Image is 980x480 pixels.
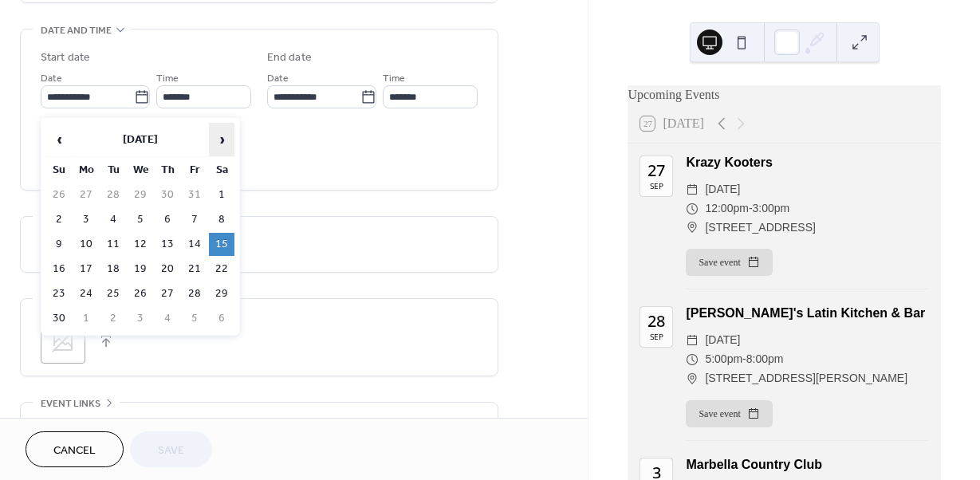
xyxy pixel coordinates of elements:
td: 12 [128,233,153,256]
span: Date [267,70,289,87]
td: 26 [128,282,153,305]
div: ​ [686,350,699,369]
td: 29 [128,183,153,207]
div: End date [267,49,312,66]
span: Time [156,70,179,87]
td: 3 [128,307,153,330]
td: 30 [46,307,72,330]
td: 25 [100,282,126,305]
td: 29 [209,282,234,305]
span: 8:00pm [746,350,784,369]
td: 22 [209,258,234,281]
td: 1 [209,183,234,207]
th: Sa [209,159,234,182]
td: 26 [46,183,72,207]
button: Save event [686,400,772,427]
th: Mo [73,159,99,182]
td: 3 [73,208,99,231]
th: [DATE] [73,123,207,157]
th: Su [46,159,72,182]
span: Date [41,70,62,87]
span: 5:00pm [705,350,742,369]
td: 2 [100,307,126,330]
span: - [742,350,746,369]
div: ••• [21,403,498,436]
td: 27 [73,183,99,207]
div: [PERSON_NAME]'s Latin Kitchen & Bar [686,304,928,323]
div: ​ [686,369,699,388]
td: 30 [155,183,180,207]
div: 28 [647,313,665,329]
th: Fr [182,159,207,182]
td: 8 [209,208,234,231]
th: Tu [100,159,126,182]
td: 13 [155,233,180,256]
div: Start date [41,49,90,66]
td: 19 [128,258,153,281]
td: 10 [73,233,99,256]
td: 4 [100,208,126,231]
span: Time [383,70,405,87]
td: 11 [100,233,126,256]
div: 27 [647,163,665,179]
div: Sep [650,332,663,340]
div: ​ [686,180,699,199]
td: 18 [100,258,126,281]
td: 28 [100,183,126,207]
td: 23 [46,282,72,305]
td: 6 [155,208,180,231]
td: 28 [182,282,207,305]
td: 2 [46,208,72,231]
span: 3:00pm [753,199,790,218]
td: 6 [209,307,234,330]
div: ​ [686,199,699,218]
div: Upcoming Events [628,85,941,104]
span: [DATE] [705,331,740,350]
td: 20 [155,258,180,281]
span: Event links [41,395,100,412]
button: Save event [686,249,772,276]
td: 7 [182,208,207,231]
td: 9 [46,233,72,256]
td: 5 [128,208,153,231]
td: 31 [182,183,207,207]
div: ​ [686,331,699,350]
span: Cancel [53,443,96,459]
div: ​ [686,218,699,238]
span: 12:00pm [705,199,748,218]
div: Sep [650,182,663,190]
div: Marbella Country Club [686,455,928,474]
td: 16 [46,258,72,281]
span: - [749,199,753,218]
th: We [128,159,153,182]
button: Cancel [26,431,124,467]
td: 21 [182,258,207,281]
td: 14 [182,233,207,256]
span: [STREET_ADDRESS] [705,218,815,238]
td: 4 [155,307,180,330]
span: › [210,124,234,155]
span: [STREET_ADDRESS][PERSON_NAME] [705,369,907,388]
div: Krazy Kooters [686,153,928,172]
td: 24 [73,282,99,305]
th: Th [155,159,180,182]
span: ‹ [47,124,71,155]
td: 27 [155,282,180,305]
td: 1 [73,307,99,330]
td: 17 [73,258,99,281]
div: ; [41,319,85,364]
td: 15 [209,233,234,256]
span: Date and time [41,22,112,39]
td: 5 [182,307,207,330]
span: [DATE] [705,180,740,199]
